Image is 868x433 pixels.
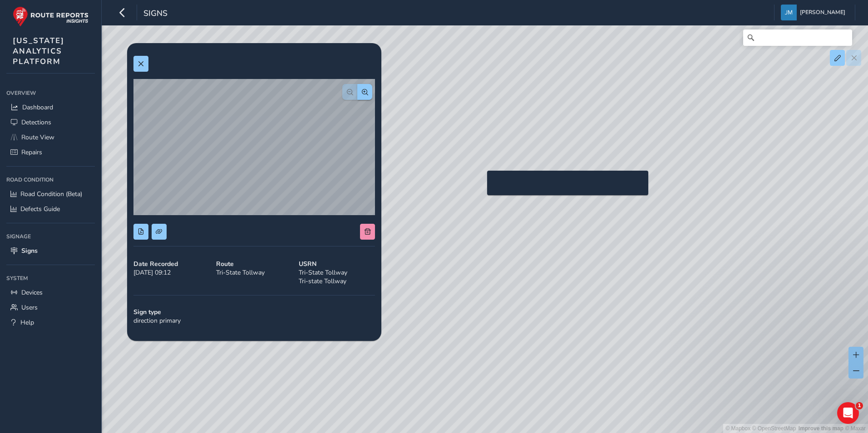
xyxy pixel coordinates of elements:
span: Signs [143,8,168,20]
span: Detections [21,118,51,127]
input: Search [743,30,852,46]
span: Devices [21,288,43,297]
div: System [6,271,95,285]
span: Help [20,318,34,327]
span: Route View [21,133,54,142]
div: Road Condition [6,173,95,187]
span: [PERSON_NAME] [800,5,845,20]
iframe: Intercom live chat [837,402,859,424]
a: Route View [6,130,95,145]
a: Detections [6,115,95,130]
a: Devices [6,285,95,300]
span: [US_STATE] ANALYTICS PLATFORM [13,35,64,67]
div: Signage [6,230,95,243]
strong: Sign type [133,308,375,316]
strong: Date Recorded [133,260,210,268]
span: Road Condition (Beta) [20,190,82,198]
div: Tri-State Tollway [213,256,296,289]
div: Tri-State Tollway Tri-state Tollway [296,256,378,289]
span: 1 [856,402,863,409]
strong: Route [216,260,292,268]
span: Repairs [21,148,42,157]
a: Users [6,300,95,315]
span: Users [21,303,38,312]
button: [PERSON_NAME] [781,5,848,20]
img: rr logo [13,6,89,27]
span: Defects Guide [20,205,60,213]
img: diamond-layout [781,5,797,20]
a: Help [6,315,95,330]
span: Dashboard [22,103,53,112]
a: Signs [6,243,95,258]
a: Defects Guide [6,202,95,216]
div: [DATE] 09:12 [130,256,213,289]
a: Dashboard [6,100,95,115]
a: Road Condition (Beta) [6,187,95,202]
strong: USRN [299,260,375,268]
div: Overview [6,86,95,100]
a: Repairs [6,145,95,160]
div: direction primary [130,305,378,328]
span: Signs [21,246,38,255]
